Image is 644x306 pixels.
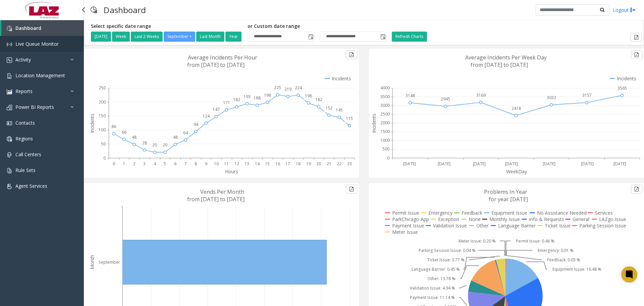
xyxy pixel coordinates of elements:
text: Language Barrier: 0.45 % [412,266,460,272]
text: WeekDay [506,168,527,175]
text: 150 [99,113,106,119]
text: 0 [387,155,389,161]
img: 'icon' [7,57,12,63]
text: 1 [123,161,125,167]
text: Parking Session Issue: 0.04 % [419,248,476,253]
span: Dashboard [15,25,41,31]
text: 86 [111,124,116,129]
text: Equipment Issue: 16.48 % [552,266,601,272]
button: Refresh Charts [392,32,427,42]
text: [DATE] [403,161,416,167]
img: logout [630,6,636,13]
text: September [99,259,120,265]
span: Location Management [15,72,65,79]
text: 100 [99,127,106,133]
text: Incidents [89,114,95,133]
button: Last 2 Weeks [131,32,163,42]
text: 3157 [582,92,592,98]
text: Feedback: 0.03 % [547,257,580,263]
img: 'icon' [7,136,12,142]
text: 2945 [441,96,450,102]
text: 3500 [380,94,390,99]
text: 0 [103,155,106,161]
button: Export to pdf [346,50,357,59]
text: 1500 [380,129,390,134]
img: 'icon' [7,42,12,47]
text: Average Incidents Per Week Day [465,54,547,61]
text: 225 [274,85,281,90]
text: 13 [245,161,249,167]
text: Other: 13.78 % [427,276,455,281]
text: 17 [285,161,290,167]
text: 171 [223,100,230,105]
text: Hours [225,168,238,175]
text: Vends Per Month [200,188,244,195]
text: 3000 [380,102,390,108]
text: 224 [295,85,302,91]
text: 9 [205,161,207,167]
text: 7 [184,161,187,167]
img: 'icon' [7,168,12,173]
h3: Dashboard [100,2,149,18]
span: Call Centers [15,151,41,158]
text: 2500 [380,111,390,117]
button: Export to pdf [631,50,642,59]
span: Reports [15,88,33,94]
text: 188 [254,95,261,101]
text: Validation Issue: 4.94 % [410,285,455,291]
text: 115 [346,116,353,121]
text: 15 [265,161,270,167]
text: 145 [336,107,343,113]
text: 193 [244,94,251,99]
img: 'icon' [7,121,12,126]
text: [DATE] [613,161,626,167]
span: Rule Sets [15,167,36,173]
text: 12 [234,161,239,167]
text: Average Incidents Per Hour [188,54,257,61]
text: 18 [296,161,301,167]
text: Incidents [371,114,377,133]
text: 250 [99,85,106,91]
text: 22 [337,161,341,167]
text: from [DATE] to [DATE] [471,61,528,69]
text: 48 [132,134,137,140]
button: [DATE] [91,32,111,42]
text: 200 [99,99,106,105]
button: Export to pdf [631,33,642,42]
h5: Select specific date range [91,24,243,29]
text: 1000 [380,137,390,143]
text: 5 [164,161,166,167]
text: Month [89,255,95,269]
button: September [164,32,195,42]
text: Problems In Year [484,188,527,195]
text: 182 [315,97,322,102]
text: 6 [174,161,176,167]
img: 'icon' [7,105,12,110]
text: 219 [284,86,291,92]
text: 94 [194,122,199,127]
text: 66 [122,129,126,135]
button: Export to pdf [346,185,357,193]
span: Live Queue Monitor [15,41,59,47]
text: 8 [195,161,197,167]
text: 182 [233,97,240,102]
text: from [DATE] to [DATE] [187,61,245,69]
button: Last Month [196,32,224,42]
text: 21 [327,161,331,167]
text: 48 [173,134,178,140]
img: 'icon' [7,152,12,158]
span: Toggle popup [379,32,386,41]
text: 16 [275,161,280,167]
text: Permit Issue: 0.46 % [516,238,554,244]
span: Regions [15,135,33,142]
text: [DATE] [543,161,555,167]
button: Week [112,32,130,42]
text: 20 [152,142,157,148]
text: 2000 [380,120,390,126]
text: 500 [382,146,389,152]
text: Ticket Issue: 3.77 % [427,257,465,263]
span: Agent Services [15,183,47,189]
text: 3 [143,161,146,167]
text: Emergency: 0.01 % [538,248,574,253]
img: pageIcon [91,2,97,18]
